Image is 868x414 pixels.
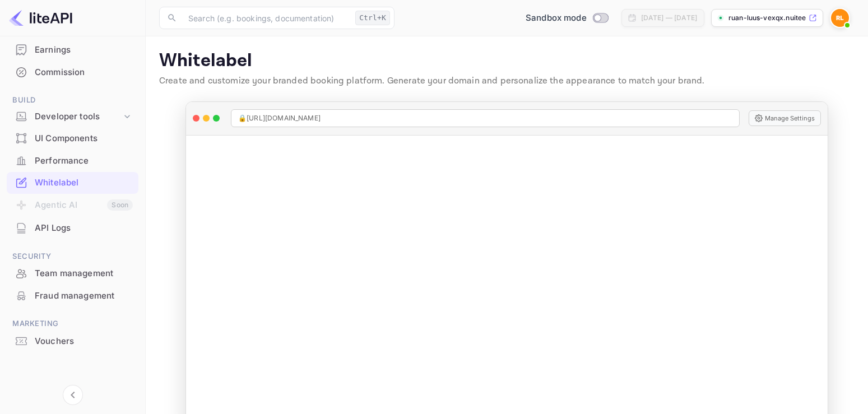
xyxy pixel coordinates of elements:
button: Manage Settings [749,110,821,126]
span: 🔒 [URL][DOMAIN_NAME] [238,113,321,123]
div: Fraud management [35,290,133,303]
span: Marketing [7,318,138,330]
div: Vouchers [35,335,133,348]
a: Fraud management [7,285,138,306]
div: Whitelabel [35,176,133,189]
a: Earnings [7,39,138,60]
div: [DATE] — [DATE] [641,13,697,23]
p: Whitelabel [159,50,855,72]
div: Developer tools [35,110,122,123]
div: UI Components [7,128,138,150]
p: ruan-luus-vexqx.nuitee... [728,13,806,23]
div: Commission [35,66,133,79]
div: API Logs [7,217,138,239]
div: Developer tools [7,107,138,127]
div: Performance [35,155,133,168]
a: Performance [7,150,138,171]
a: Commission [7,62,138,82]
button: Collapse navigation [63,385,83,405]
div: Switch to Production mode [521,12,612,25]
span: Build [7,94,138,106]
div: Commission [7,62,138,83]
div: Fraud management [7,285,138,307]
div: Ctrl+K [355,11,390,25]
div: Vouchers [7,331,138,352]
div: Team management [35,267,133,280]
a: UI Components [7,128,138,148]
a: API Logs [7,217,138,238]
div: Whitelabel [7,172,138,194]
p: Create and customize your branded booking platform. Generate your domain and personalize the appe... [159,75,855,88]
span: Security [7,250,138,263]
div: API Logs [35,222,133,235]
a: Vouchers [7,331,138,351]
div: Earnings [35,44,133,57]
img: Ruan Luus [831,9,849,27]
a: Team management [7,263,138,283]
a: Whitelabel [7,172,138,193]
span: Sandbox mode [526,12,587,25]
img: LiteAPI logo [9,9,72,27]
div: Team management [7,263,138,285]
div: UI Components [35,132,133,145]
input: Search (e.g. bookings, documentation) [182,7,351,29]
div: Performance [7,150,138,172]
div: Earnings [7,39,138,61]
